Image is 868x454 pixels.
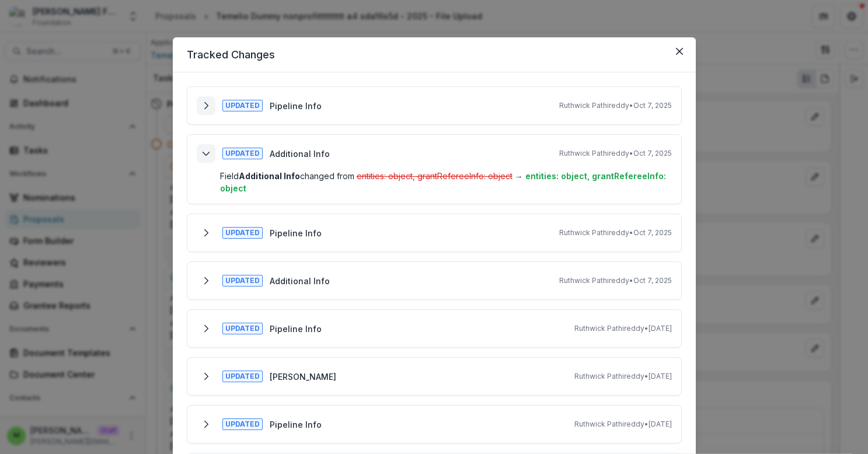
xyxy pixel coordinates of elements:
[197,415,215,434] button: Expand
[270,275,330,287] p: Additional Info
[197,223,215,242] button: Expand
[239,171,300,181] b: Additional Info
[270,100,322,112] p: Pipeline Info
[559,148,672,159] p: Ruthwick Pathireddy • Oct 7, 2025
[574,419,672,429] p: Ruthwick Pathireddy • [DATE]
[559,275,672,286] p: Ruthwick Pathireddy • Oct 7, 2025
[220,170,672,194] p: Field changed from →
[222,100,263,111] span: Updated
[270,371,336,383] p: [PERSON_NAME]
[574,323,672,334] p: Ruthwick Pathireddy • [DATE]
[222,371,263,382] span: Updated
[173,37,696,72] header: Tracked Changes
[270,323,322,335] p: Pipeline Info
[574,371,672,382] p: Ruthwick Pathireddy • [DATE]
[270,148,330,160] p: Additional Info
[559,100,672,111] p: Ruthwick Pathireddy • Oct 7, 2025
[222,148,263,159] span: Updated
[670,42,689,61] button: Close
[357,171,513,181] span: entities: object, grantRefereeInfo: object
[270,418,322,431] p: Pipeline Info
[197,271,215,290] button: Expand
[222,323,263,334] span: Updated
[559,228,672,238] p: Ruthwick Pathireddy • Oct 7, 2025
[197,367,215,386] button: Expand
[222,418,263,430] span: Updated
[222,227,263,239] span: Updated
[197,144,215,163] button: Collapse
[222,275,263,287] span: Updated
[197,96,215,115] button: Expand
[197,319,215,338] button: Expand
[270,227,322,239] p: Pipeline Info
